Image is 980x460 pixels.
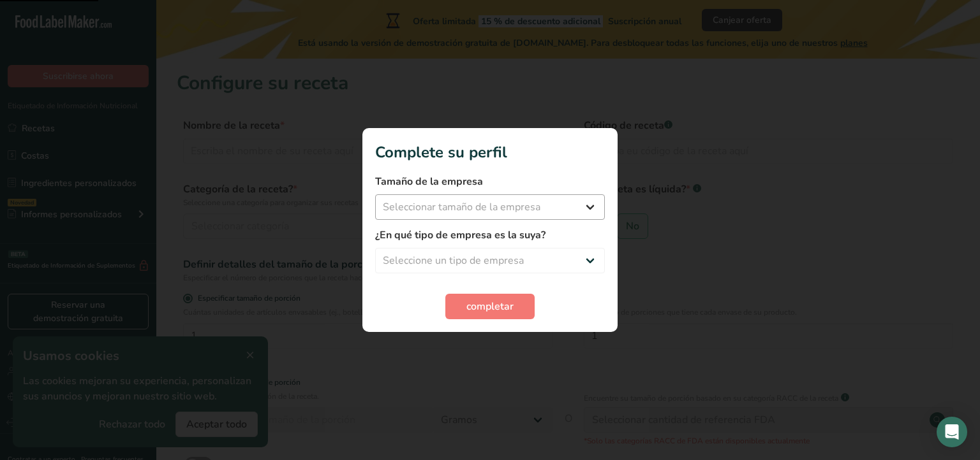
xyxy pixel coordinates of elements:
label: Tamaño de la empresa [375,174,605,189]
button: completar [445,294,535,319]
span: completar [466,299,514,314]
div: Open Intercom Messenger [937,417,967,447]
label: ¿En qué tipo de empresa es la suya? [375,227,605,243]
h1: Complete su perfil [375,141,605,164]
